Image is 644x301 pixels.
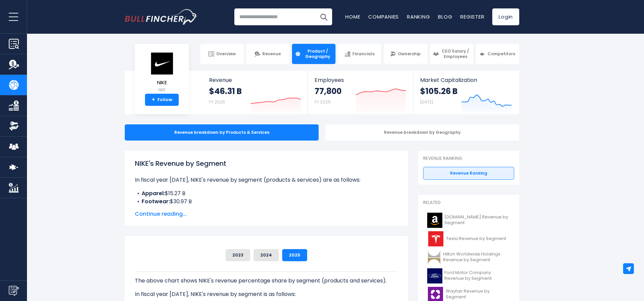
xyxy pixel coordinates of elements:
[423,267,514,285] a: Ford Motor Company Revenue by Segment
[338,44,381,64] a: Financials
[423,156,514,161] p: Revenue Ranking
[427,231,444,246] img: TSLA logo
[446,289,510,300] span: Wayfair Revenue by Segment
[368,13,399,20] a: Companies
[325,124,519,141] div: Revenue breakdown by Geography
[460,13,484,20] a: Register
[427,268,442,283] img: F logo
[423,167,514,180] a: Revenue Ranking
[226,249,250,261] button: 2023
[254,249,279,261] button: 2024
[420,99,433,105] small: [DATE]
[150,80,174,86] span: NIKE
[438,13,452,20] a: Blog
[303,49,332,59] span: Product / Geography
[262,51,281,57] span: Revenue
[135,158,398,169] h1: NIKE's Revenue by Segment
[488,51,515,57] span: Competitors
[423,248,514,267] a: Hilton Worldwide Holdings Revenue by Segment
[308,71,413,114] a: Employees 77,800 FY 2025
[430,44,473,64] a: CEO Salary / Employees
[315,77,406,83] span: Employees
[413,71,519,114] a: Market Capitalization $105.26 B [DATE]
[145,94,179,106] a: +Follow
[423,211,514,230] a: [DOMAIN_NAME] Revenue by Segment
[246,44,290,64] a: Revenue
[423,230,514,248] a: Tesla Revenue by Segment
[200,44,244,64] a: Overview
[282,249,307,261] button: 2025
[209,86,242,96] strong: $46.31 B
[352,51,375,57] span: Financials
[135,176,398,184] p: In fiscal year [DATE], NIKE's revenue by segment (products & services) are as follows:
[423,200,514,206] p: Related
[427,213,442,228] img: AMZN logo
[420,77,512,83] span: Market Capitalization
[152,97,155,103] strong: +
[209,99,225,105] small: FY 2025
[142,189,165,197] b: Apparel:
[150,87,174,93] small: NKE
[315,86,342,96] strong: 77,800
[441,49,470,59] span: CEO Salary / Employees
[135,210,398,218] span: Continue reading...
[135,277,398,285] p: The above chart shows NIKE's revenue percentage share by segment (products and services).
[135,290,398,298] p: In fiscal year [DATE], NIKE's revenue by segment is as follows:
[292,44,335,64] a: Product / Geography
[315,99,331,105] small: FY 2025
[427,250,441,265] img: HLT logo
[345,13,360,20] a: Home
[443,251,510,263] span: Hilton Worldwide Holdings Revenue by Segment
[125,9,197,25] a: Go to homepage
[444,270,510,281] span: Ford Motor Company Revenue by Segment
[446,236,506,242] span: Tesla Revenue by Segment
[407,13,430,20] a: Ranking
[420,86,458,96] strong: $105.26 B
[476,44,519,64] a: Competitors
[216,51,236,57] span: Overview
[9,121,19,131] img: Ownership
[135,198,398,206] li: $30.97 B
[444,214,510,226] span: [DOMAIN_NAME] Revenue by Segment
[125,124,319,141] div: Revenue breakdown by Products & Services
[315,8,332,25] button: Search
[492,8,519,25] a: Login
[398,51,421,57] span: Ownership
[125,9,198,25] img: Bullfincher logo
[142,198,170,205] b: Footwear:
[209,77,301,83] span: Revenue
[150,52,174,94] a: NIKE NKE
[135,189,398,198] li: $15.27 B
[202,71,308,114] a: Revenue $46.31 B FY 2025
[384,44,427,64] a: Ownership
